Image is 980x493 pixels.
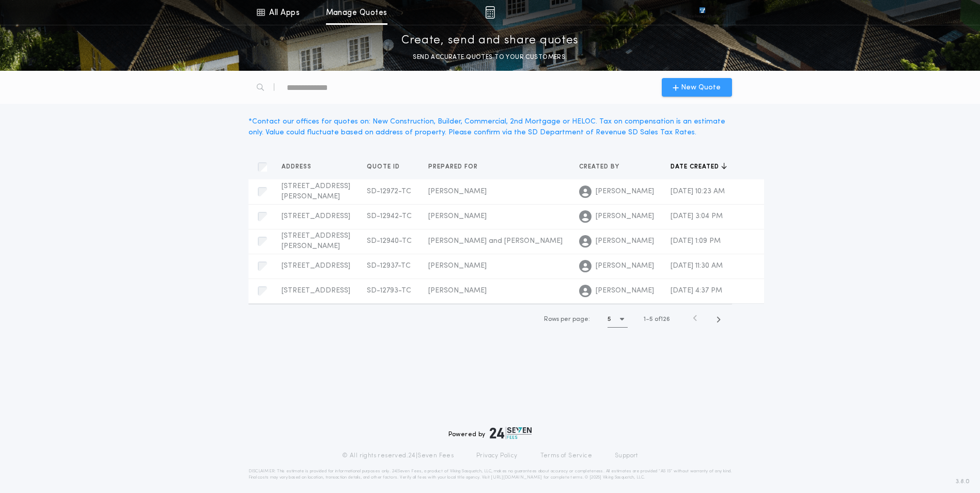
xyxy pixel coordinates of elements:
[596,211,654,222] span: [PERSON_NAME]
[282,232,350,250] span: [STREET_ADDRESS][PERSON_NAME]
[956,477,970,486] span: 3.8.0
[579,162,627,172] button: Created by
[428,188,487,195] span: [PERSON_NAME]
[540,452,592,460] a: Terms of Service
[680,7,724,18] img: vs-icon
[248,116,732,138] div: * Contact our offices for quotes on: New Construction, Builder, Commercial, 2nd Mortgage or HELOC...
[367,163,402,171] span: Quote ID
[428,287,487,295] span: [PERSON_NAME]
[282,182,350,201] span: [STREET_ADDRESS][PERSON_NAME]
[413,52,567,63] p: SEND ACCURATE QUOTES TO YOUR CUSTOMERS.
[367,237,412,245] span: SD-12940-TC
[367,162,408,172] button: Quote ID
[649,316,653,322] span: 5
[671,188,725,195] span: [DATE] 10:23 AM
[367,212,412,220] span: SD-12942-TC
[671,212,723,220] span: [DATE] 3:04 PM
[367,188,411,195] span: SD-12972-TC
[485,6,495,19] img: img
[282,287,350,295] span: [STREET_ADDRESS]
[662,78,732,97] button: New Quote
[448,427,532,439] div: Powered by
[596,261,654,271] span: [PERSON_NAME]
[608,314,611,325] h1: 5
[615,452,638,460] a: Support
[596,286,654,296] span: [PERSON_NAME]
[282,212,350,220] span: [STREET_ADDRESS]
[428,212,487,220] span: [PERSON_NAME]
[491,475,542,480] a: [URL][DOMAIN_NAME]
[671,262,723,270] span: [DATE] 11:30 AM
[428,237,563,245] span: [PERSON_NAME] and [PERSON_NAME]
[367,262,411,270] span: SD-12937-TC
[671,287,722,295] span: [DATE] 4:37 PM
[671,162,727,172] button: Date created
[655,315,670,324] span: of 126
[671,237,721,245] span: [DATE] 1:09 PM
[608,311,628,328] button: 5
[282,163,314,171] span: Address
[596,187,654,197] span: [PERSON_NAME]
[476,452,518,460] a: Privacy Policy
[490,427,532,439] img: logo
[644,316,646,322] span: 1
[428,262,487,270] span: [PERSON_NAME]
[544,316,590,322] span: Rows per page:
[428,163,480,171] span: Prepared for
[681,82,721,93] span: New Quote
[282,262,350,270] span: [STREET_ADDRESS]
[596,236,654,246] span: [PERSON_NAME]
[401,33,579,49] p: Create, send and share quotes
[367,287,411,295] span: SD-12793-TC
[282,162,319,172] button: Address
[579,163,621,171] span: Created by
[248,468,732,481] p: DISCLAIMER: This estimate is provided for informational purposes only. 24|Seven Fees, a product o...
[671,163,721,171] span: Date created
[342,452,454,460] p: © All rights reserved. 24|Seven Fees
